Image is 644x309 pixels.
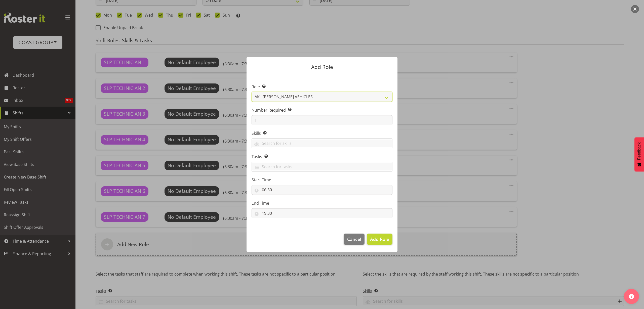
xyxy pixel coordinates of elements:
img: help-xxl-2.png [629,294,634,299]
span: Add Role [370,236,389,242]
p: Add Role [252,64,392,70]
label: Role [252,84,392,90]
button: Cancel [344,234,364,245]
input: Click to select... [252,208,392,218]
label: Start Time [252,177,392,183]
input: Search for skills [252,140,392,147]
button: Feedback - Show survey [634,137,644,171]
label: End Time [252,200,392,206]
input: Click to select... [252,185,392,195]
label: Skills [252,130,392,136]
input: Search for tasks [252,163,392,170]
span: Feedback [637,142,641,160]
span: Cancel [347,236,361,242]
label: Tasks [252,154,392,160]
label: Number Required [252,107,392,113]
button: Add Role [367,234,392,245]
